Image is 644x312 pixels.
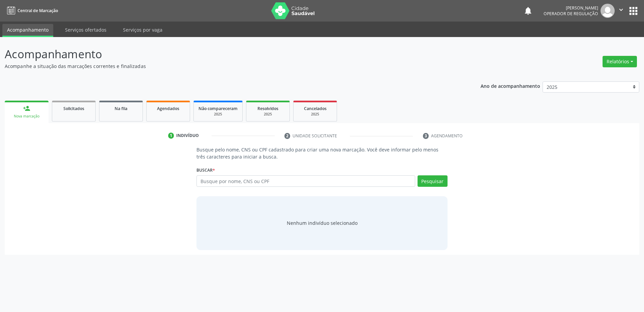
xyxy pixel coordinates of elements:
button: Relatórios [603,56,637,67]
div: Nenhum indivíduo selecionado [287,219,358,227]
p: Acompanhe a situação das marcações correntes e finalizadas [5,63,449,70]
a: Central de Marcação [5,5,58,16]
span: Não compareceram [198,106,238,111]
span: Operador de regulação [544,11,598,16]
span: Solicitados [63,106,84,111]
i:  [617,6,625,13]
a: Serviços por vaga [118,24,167,36]
button: Pesquisar [418,175,448,187]
div: 2025 [298,112,332,117]
div: 1 [168,133,174,139]
p: Busque pelo nome, CNS ou CPF cadastrado para criar uma nova marcação. Você deve informar pelo men... [196,146,448,160]
span: Resolvidos [257,106,278,111]
p: Ano de acompanhamento [481,81,540,90]
div: 2025 [198,112,238,117]
a: Acompanhamento [2,24,53,37]
img: img [601,4,615,18]
div: 2025 [251,112,285,117]
span: Cancelados [304,106,327,111]
button:  [615,4,627,18]
div: [PERSON_NAME] [544,5,598,11]
div: Indivíduo [176,133,199,139]
p: Acompanhamento [5,46,449,63]
label: Buscar [196,165,215,175]
button: apps [627,5,639,17]
a: Serviços ofertados [60,24,111,36]
span: Agendados [157,106,179,111]
span: Na fila [115,106,127,111]
input: Busque por nome, CNS ou CPF [196,175,415,187]
div: Nova marcação [9,114,44,119]
span: Central de Marcação [18,8,58,13]
button: notifications [523,6,533,15]
div: person_add [23,105,30,112]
